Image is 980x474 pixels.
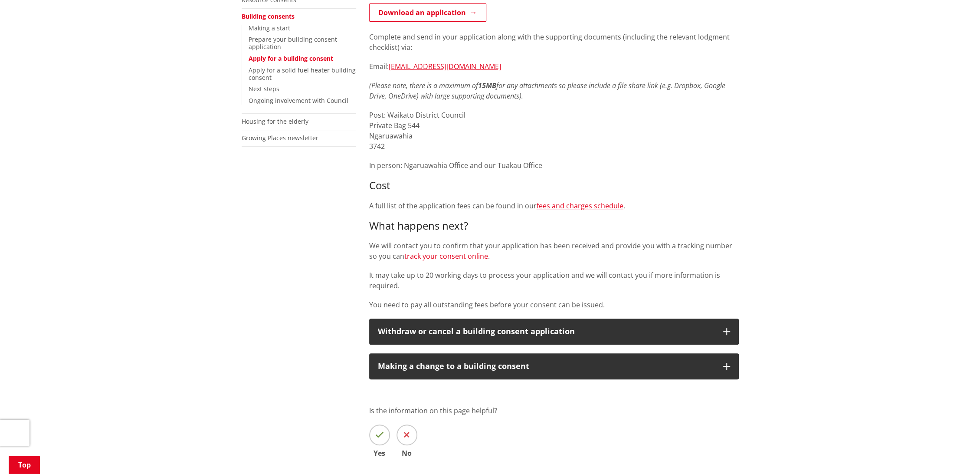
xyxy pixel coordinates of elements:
a: Download an application [369,3,486,22]
p: It may take up to 20 working days to process your application and we will contact you if more inf... [369,270,739,291]
a: Apply for a solid fuel heater building consent​ [249,66,356,82]
strong: 15MB [478,81,496,90]
a: track your consent online [404,251,488,261]
a: Growing Places newsletter [242,134,318,142]
a: Prepare your building consent application [249,35,337,51]
p: You need to pay all outstanding fees before your consent can be issued. [369,300,739,310]
p: Post: Waikato District Council Private Bag 544 Ngaruawahia 3742 [369,110,739,151]
p: Is the information on this page helpful? [369,405,739,416]
a: [EMAIL_ADDRESS][DOMAIN_NAME] [389,62,501,71]
span: Yes [369,450,390,457]
span: No [397,450,417,457]
button: Withdraw or cancel a building consent application [369,319,739,345]
p: We will contact you to confirm that your application has been received and provide you with a tra... [369,240,739,261]
p: A full list of the application fees can be found in our . [369,201,739,211]
a: Housing for the elderly [242,117,308,125]
iframe: Messenger Launcher [940,438,971,469]
a: Building consents [242,12,295,20]
a: Ongoing involvement with Council [249,96,348,105]
a: Making a start [249,24,290,32]
em: (Please note, there is a maximum of for any attachments so please include a file share link (e.g.... [369,81,725,101]
div: Making a change to a building consent [378,362,715,371]
p: Email: [369,61,739,72]
p: In person: Ngaruawahia Office and our Tuakau Office [369,160,739,171]
div: Withdraw or cancel a building consent application [378,327,715,336]
h3: Cost [369,179,739,192]
a: fees and charges schedule [537,201,623,211]
a: Top [9,456,40,474]
p: Complete and send in your application along with the supporting documents (including the relevant... [369,32,739,53]
a: Apply for a building consent [249,54,333,63]
a: Next steps [249,85,279,93]
button: Making a change to a building consent [369,353,739,379]
h3: What happens next? [369,220,739,232]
